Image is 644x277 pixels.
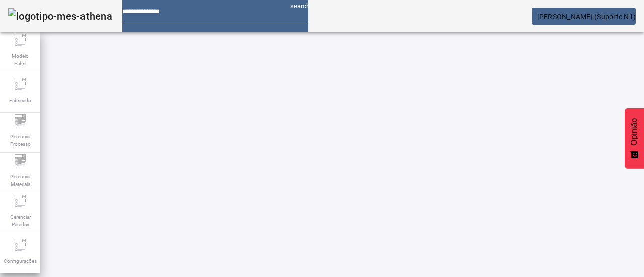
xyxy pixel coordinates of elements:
[9,98,31,103] font: Fabricado
[12,53,29,66] font: Modelo Fabril
[630,118,638,146] font: Opinião
[10,214,31,227] font: Gerenciar Paradas
[10,174,31,187] font: Gerenciar Materiais
[625,108,644,169] button: Feedback - Mostrar pesquisa
[10,134,31,147] font: Gerenciar Processo
[537,13,636,21] font: [PERSON_NAME] (Suporte N1)
[8,8,112,24] img: logotipo-mes-athena
[4,258,37,264] font: Configurações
